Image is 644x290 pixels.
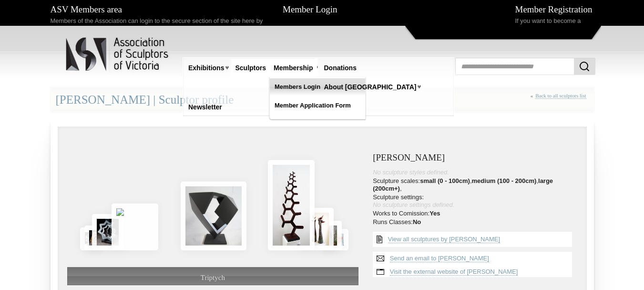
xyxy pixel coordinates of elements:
[373,153,577,163] h3: [PERSON_NAME]
[373,232,386,247] img: View all {sculptor_name} sculptures list
[429,210,440,217] strong: Yes
[320,59,360,77] a: Donations
[373,201,577,209] div: No sculpture settings defined.
[388,236,500,243] a: View all sculptures by [PERSON_NAME]
[373,252,388,265] img: Send an email to Fatih Semiz
[579,61,590,72] img: Search
[320,78,420,96] a: About [GEOGRAPHIC_DATA]
[181,182,246,250] img: Triptych
[390,268,518,276] a: Visit the external website of [PERSON_NAME]
[535,93,586,99] a: Back to all sculptors list
[302,208,334,251] img: Red Suits You, Tony
[420,177,470,184] strong: small (0 - 100cm)
[531,93,589,109] div: «
[270,59,317,77] a: Membership
[515,5,594,17] h1: Member Registration
[84,226,108,250] img: Ab Aeterno
[268,160,315,250] img: Coralium
[184,98,226,116] a: Newsletter
[231,59,270,77] a: Sculptors
[283,22,501,35] label: Username:
[65,35,170,73] img: logo.png
[283,5,501,17] h1: Member Login
[413,218,421,226] strong: No
[373,265,388,279] img: Visit website
[373,218,577,226] li: Runs Classes:
[472,177,537,184] strong: medium (100 - 200cm)
[270,78,365,96] a: Members Login
[270,97,365,114] a: Member Application Form
[51,87,594,113] div: [PERSON_NAME] | Sculptor profile
[184,59,228,77] a: Exhibitions
[112,204,158,250] img: Mr Sheen Quandary
[373,177,577,193] li: Sculpture scales: , , ,
[201,274,225,281] span: Triptych
[51,5,269,17] h1: ASV Members area
[373,210,577,217] li: Works to Comission:
[373,193,577,209] li: Sculpture settings:
[92,214,123,250] img: State of Square
[390,255,489,262] a: Send an email to [PERSON_NAME]
[373,177,553,192] strong: large (200cm+)
[373,169,577,176] div: No sculpture styles defined.
[80,227,99,250] img: Frost II
[51,17,269,32] p: Members of the Association can login to the secure section of the site here by entering their use...
[515,17,594,71] p: If you want to become a Member of the ASV, please fill the and be part of the Association of Scul...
